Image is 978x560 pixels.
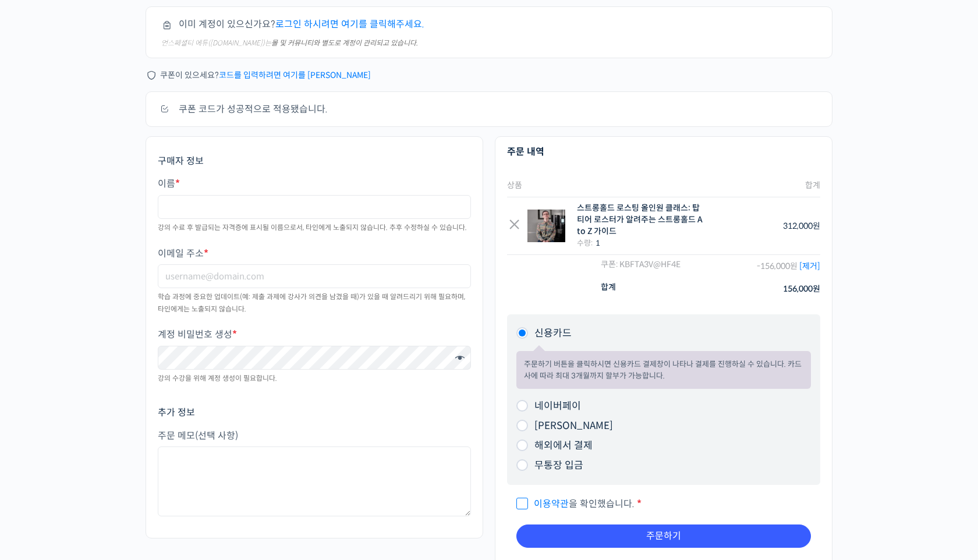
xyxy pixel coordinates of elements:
input: username@domain.com [158,264,471,288]
span: 원 [813,283,820,294]
label: 이메일 주소 [158,249,471,259]
span: 대화 [107,387,121,396]
span: (선택 사항) [195,430,238,442]
label: 주문 메모 [158,431,471,441]
abbr: 필수 [204,247,208,260]
div: 언스페셜티 에듀([DOMAIN_NAME])는 [161,38,813,48]
a: 코드를 입력하려면 여기를 [PERSON_NAME] [219,70,371,80]
p: 주문하기 버튼을 클릭하시면 신용카드 결제창이 나타나 결제를 진행하실 수 있습니다. 카드사에 따라 최대 3개월까지 할부가 가능합니다. [524,359,803,381]
a: 대화 [77,369,150,398]
label: [PERSON_NAME] [534,420,613,432]
label: 계정 비밀번호 생성 [158,329,471,340]
th: 상품 [507,174,711,197]
bdi: 156,000 [783,283,820,294]
td: - [711,255,820,278]
th: 합계 [507,278,711,300]
strong: 몰 및 커뮤니티와 별도로 계정이 관리되고 있습니다. [271,38,418,47]
a: 홈 [3,369,77,398]
h3: 주문 내역 [507,146,820,158]
span: 원 [790,261,798,271]
th: 쿠폰: kbfta3v@hf4e [507,255,711,278]
label: 해외에서 결제 [534,440,593,452]
abbr: 필수 [232,328,237,341]
a: 로그인 하시려면 여기를 클릭해주세요. [275,18,424,30]
abbr: 필수 [637,498,642,510]
h3: 추가 정보 [158,406,471,419]
div: 쿠폰 코드가 성공적으로 적용됐습니다. [146,91,832,127]
span: 원 [813,221,820,231]
a: 이용약관 [534,498,569,510]
div: 수량: [577,237,704,249]
label: 신용카드 [534,327,572,339]
span: 설정 [180,387,194,396]
div: 강의 수료 후 발급되는 자격증에 표시될 이름으로서, 타인에게 노출되지 않습니다. 추후 수정하실 수 있습니다. [158,222,471,233]
bdi: 312,000 [783,221,820,231]
span: 홈 [37,387,44,396]
label: 네이버페이 [534,400,581,412]
span: 을 확인했습니다. [516,498,635,510]
button: 주문하기 [516,524,811,548]
div: 이미 계정이 있으신가요? [146,6,832,58]
abbr: 필수 [175,178,180,190]
div: 강의 수강을 위해 계정 생성이 필요합니다. [158,373,471,384]
span: 156,000 [760,261,798,271]
a: [제거] [799,261,820,271]
th: 합계 [711,174,820,197]
label: 무통장 입금 [534,459,583,472]
div: 스트롱홀드 로스팅 올인원 클래스: 탑티어 로스터가 알려주는 스트롱홀드 A to Z 가이드 [577,203,704,237]
h3: 구매자 정보 [158,155,471,168]
div: 학습 과정에 중요한 업데이트(예: 제출 과제에 강사가 의견을 남겼을 때)가 있을 때 알려드리기 위해 필요하며, 타인에게는 노출되지 않습니다. [158,291,471,315]
a: Remove this item [507,219,522,233]
strong: 1 [596,238,600,248]
div: 쿠폰이 있으세요? [146,68,832,83]
label: 이름 [158,179,471,189]
a: 설정 [150,369,224,398]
